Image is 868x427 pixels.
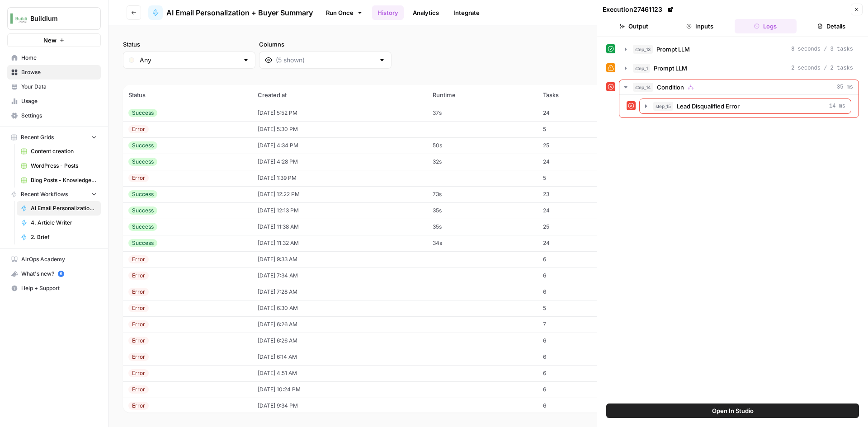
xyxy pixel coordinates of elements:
a: Content creation [17,144,101,159]
span: Content creation [31,147,97,155]
span: 2. Brief [31,233,97,241]
td: 34s [427,235,538,251]
a: Browse [7,65,101,80]
span: 14 ms [829,102,845,110]
a: AI Email Personalization + Buyer Summary [17,201,101,216]
span: 35 ms [837,83,853,91]
button: Inputs [669,19,731,33]
span: (1031 records) [123,69,854,85]
div: Error [128,337,149,345]
img: Buildium Logo [10,10,27,27]
td: 6 [538,267,624,284]
a: Your Data [7,80,101,94]
td: [DATE] 12:13 PM [252,202,427,219]
span: Settings [21,112,97,120]
button: Output [603,19,665,33]
div: What's new? [8,267,100,281]
a: Usage [7,94,101,108]
text: 5 [60,272,62,276]
a: Settings [7,108,101,123]
input: (5 shown) [276,56,375,65]
label: Status [123,40,255,49]
div: Error [128,288,149,296]
td: [DATE] 9:34 PM [252,398,427,414]
td: [DATE] 12:22 PM [252,186,427,202]
span: AI Email Personalization + Buyer Summary [31,204,97,212]
td: [DATE] 6:26 AM [252,333,427,349]
span: Lead Disqualified Error [677,102,740,111]
input: Any [140,56,239,65]
span: 4. Article Writer [31,219,97,227]
div: Error [128,353,149,361]
span: step_13 [633,45,653,54]
td: 23 [538,186,624,202]
div: Error [128,304,149,312]
td: 32s [427,154,538,170]
button: Help + Support [7,281,101,296]
div: Success [128,239,157,247]
td: 5 [538,170,624,186]
td: [DATE] 6:26 AM [252,316,427,333]
div: Error [128,369,149,377]
td: 24 [538,154,624,170]
button: Details [800,19,863,33]
span: Browse [21,68,97,76]
a: Blog Posts - Knowledge Base.csv [17,173,101,188]
a: AirOps Academy [7,252,101,267]
td: [DATE] 4:51 AM [252,365,427,381]
span: AI Email Personalization + Buyer Summary [166,7,313,18]
td: [DATE] 4:28 PM [252,154,427,170]
span: Prompt LLM [654,64,687,73]
div: 35 ms [619,95,859,117]
th: Created at [252,85,427,105]
td: [DATE] 10:24 PM [252,381,427,398]
span: 2 seconds / 2 tasks [791,64,853,72]
td: 50s [427,137,538,154]
a: WordPress - Posts [17,159,101,173]
td: [DATE] 11:38 AM [252,219,427,235]
td: [DATE] 1:39 PM [252,170,427,186]
span: step_1 [633,64,650,73]
td: 24 [538,105,624,121]
th: Tasks [538,85,624,105]
div: Success [128,190,157,198]
button: Logs [735,19,797,33]
div: Error [128,272,149,280]
span: Prompt LLM [656,45,690,54]
div: Success [128,141,157,150]
span: Condition [657,83,684,92]
th: Status [123,85,252,105]
td: [DATE] 9:33 AM [252,251,427,267]
td: [DATE] 6:14 AM [252,349,427,365]
td: 6 [538,381,624,398]
div: Success [128,109,157,117]
td: 5 [538,300,624,316]
button: 35 ms [619,80,859,94]
td: [DATE] 7:28 AM [252,284,427,300]
a: Run Once [320,5,368,20]
a: History [372,5,404,20]
span: Open In Studio [712,406,754,415]
td: 6 [538,365,624,381]
a: AI Email Personalization + Buyer Summary [148,5,313,20]
td: 24 [538,235,624,251]
span: Help + Support [21,284,97,292]
div: Success [128,158,157,166]
a: 2. Brief [17,230,101,244]
div: Error [128,174,149,182]
span: Blog Posts - Knowledge Base.csv [31,176,97,184]
td: 7 [538,316,624,333]
span: New [43,36,57,45]
a: 4. Article Writer [17,216,101,230]
button: Recent Workflows [7,188,101,201]
span: Buildium [30,14,85,23]
button: Workspace: Buildium [7,7,101,30]
td: 24 [538,202,624,219]
span: Usage [21,97,97,105]
button: Recent Grids [7,131,101,144]
span: AirOps Academy [21,255,97,263]
div: Error [128,125,149,133]
a: Home [7,51,101,65]
th: Runtime [427,85,538,105]
td: 6 [538,349,624,365]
